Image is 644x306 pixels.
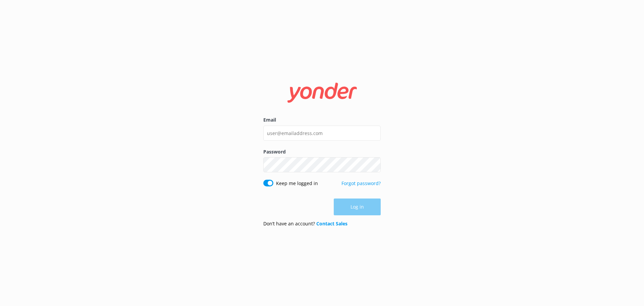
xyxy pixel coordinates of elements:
a: Forgot password? [341,180,381,186]
label: Email [263,116,381,124]
label: Keep me logged in [276,180,318,187]
p: Don’t have an account? [263,220,347,227]
a: Contact Sales [316,220,347,227]
button: Show password [367,158,381,172]
input: user@emailaddress.com [263,126,381,141]
label: Password [263,148,381,156]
